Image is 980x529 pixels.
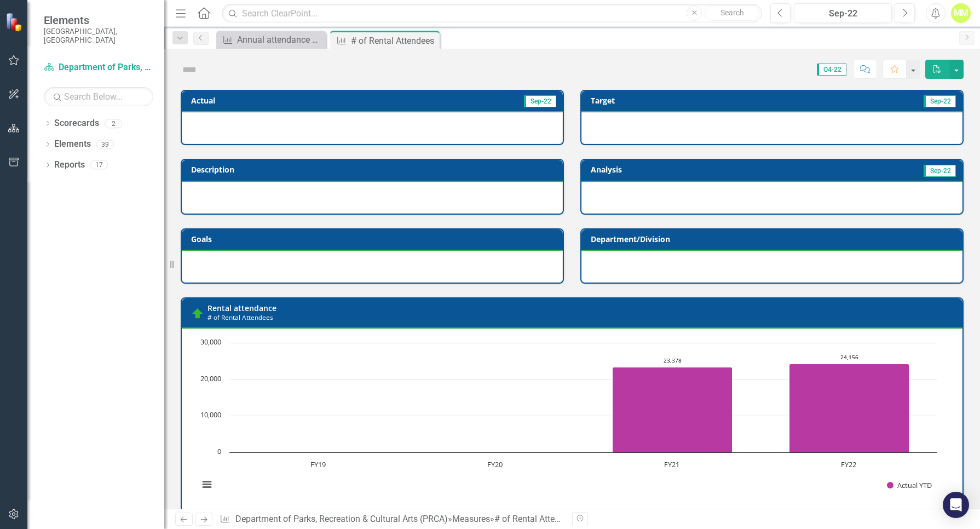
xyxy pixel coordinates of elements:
h3: Actual [191,96,344,105]
div: Sep-22 [798,7,888,20]
span: Sep-22 [924,165,956,177]
text: FY20 [487,459,503,469]
h3: Description [191,165,557,174]
div: Annual attendance of all PRCA programs & activities [237,33,323,47]
div: 2 [105,119,122,128]
text: 10,000 [200,410,221,419]
button: Search [705,5,759,21]
small: [GEOGRAPHIC_DATA], [GEOGRAPHIC_DATA] [44,27,153,45]
div: Open Intercom Messenger [943,492,969,518]
svg: Interactive chart [193,337,943,502]
text: 24,156 [840,353,858,361]
img: ClearPoint Strategy [5,12,26,32]
input: Search ClearPoint... [222,4,762,23]
text: 20,000 [200,373,221,383]
button: View chart menu, Chart [199,477,215,492]
h3: Analysis [591,165,768,174]
a: Elements [54,138,91,151]
input: Search Below... [44,87,153,106]
a: Department of Parks, Recreation & Cultural Arts (PRCA) [235,514,448,524]
div: # of Rental Attendees [351,34,437,48]
a: Measures [452,514,490,524]
small: # of Rental Attendees [207,313,273,321]
div: Chart. Highcharts interactive chart. [193,337,951,502]
img: Not Defined [181,61,198,78]
img: On Track (80% or higher) [191,307,204,320]
text: 30,000 [200,337,221,347]
span: Elements [44,14,153,27]
span: Q4-22 [817,64,846,76]
a: Reports [54,159,85,171]
div: # of Rental Attendees [494,514,578,524]
span: Sep-22 [524,95,556,107]
path: FY22, 24,156. Actual YTD. [789,364,909,452]
a: Annual attendance of all PRCA programs & activities [219,33,323,47]
span: Search [720,8,744,17]
path: FY21, 23,378. Actual YTD. [613,367,733,452]
div: 17 [90,160,108,170]
div: 39 [96,140,114,149]
h3: Goals [191,235,557,243]
text: 23,378 [664,357,682,364]
a: Scorecards [54,117,99,130]
button: MM [951,3,971,23]
text: 0 [217,446,221,456]
span: Sep-22 [924,95,956,107]
text: FY22 [841,459,856,469]
div: » » [220,513,564,526]
a: Department of Parks, Recreation & Cultural Arts (PRCA) [44,61,153,74]
button: Sep-22 [794,3,892,23]
text: FY21 [664,459,679,469]
h3: Target [591,96,744,105]
text: FY19 [310,459,326,469]
button: Show Actual YTD [887,480,932,490]
a: Rental attendance [207,303,276,313]
h3: Department/Division [591,235,957,243]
